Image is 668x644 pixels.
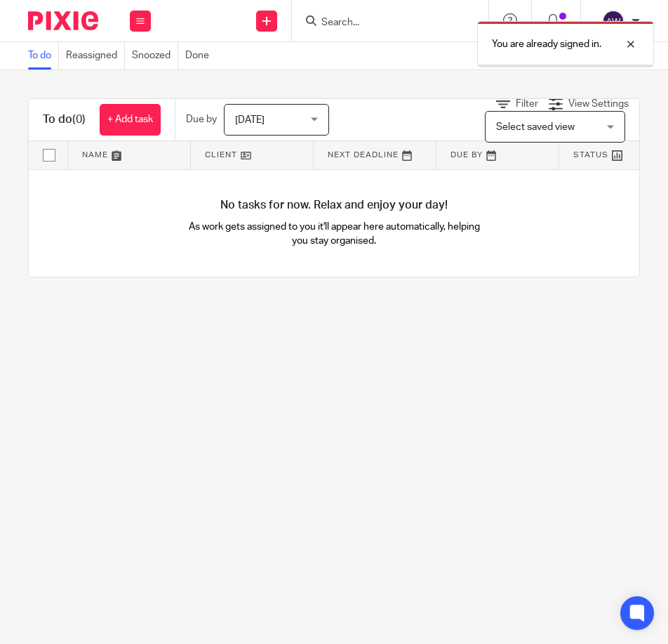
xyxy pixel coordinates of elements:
p: As work gets assigned to you it'll appear here automatically, helping you stay organised. [182,220,487,249]
input: Search [320,17,446,29]
span: Filter [516,99,538,109]
a: Snoozed [132,42,178,70]
a: Reassigned [66,42,125,70]
a: Done [185,42,216,70]
span: (0) [72,114,86,125]
span: Select saved view [496,122,575,132]
p: Due by [186,112,217,126]
img: Pixie [28,11,98,30]
p: You are already signed in. [492,37,601,51]
a: + Add task [100,104,161,136]
h4: No tasks for now. Relax and enjoy your day! [29,198,639,213]
img: svg%3E [602,10,624,32]
h1: To do [43,112,86,127]
a: To do [28,42,59,70]
span: View Settings [568,99,629,109]
span: [DATE] [235,115,265,125]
